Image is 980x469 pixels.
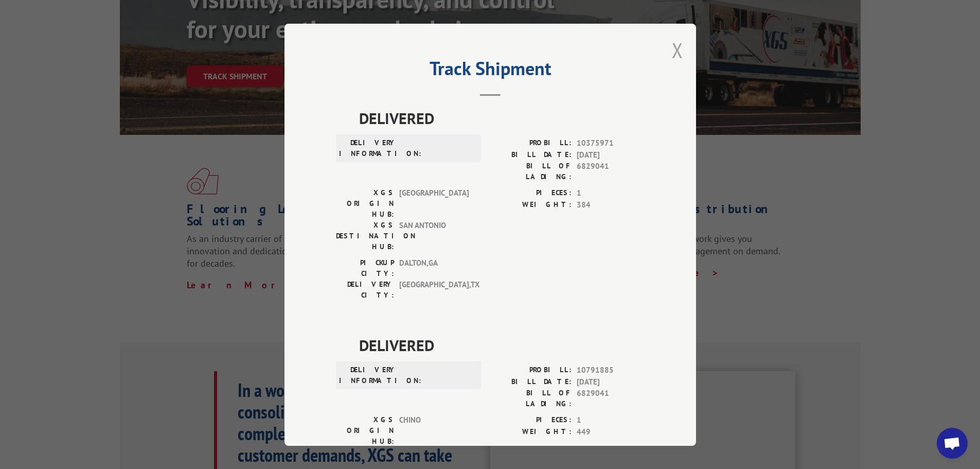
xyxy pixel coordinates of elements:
[490,161,572,182] label: BILL OF LADING:
[336,187,394,220] label: XGS ORIGIN HUB:
[577,161,645,182] span: 6829041
[399,279,469,301] span: [GEOGRAPHIC_DATA] , TX
[359,334,645,357] span: DELIVERED
[577,364,645,376] span: 10791885
[336,414,394,447] label: XGS ORIGIN HUB:
[399,257,469,279] span: DALTON , GA
[490,199,572,211] label: WEIGHT:
[490,137,572,149] label: PROBILL:
[399,187,469,220] span: [GEOGRAPHIC_DATA]
[490,364,572,376] label: PROBILL:
[336,279,394,301] label: DELIVERY CITY:
[490,414,572,426] label: PIECES:
[490,426,572,438] label: WEIGHT:
[339,364,397,386] label: DELIVERY INFORMATION:
[399,414,469,447] span: CHINO
[577,414,645,426] span: 1
[577,388,645,409] span: 6829041
[399,220,469,252] span: SAN ANTONIO
[577,137,645,149] span: 10375971
[336,220,394,252] label: XGS DESTINATION HUB:
[336,257,394,279] label: PICKUP CITY:
[490,376,572,388] label: BILL DATE:
[577,187,645,199] span: 1
[672,37,683,64] button: Close modal
[339,137,397,159] label: DELIVERY INFORMATION:
[577,376,645,388] span: [DATE]
[937,428,968,459] div: Open chat
[577,426,645,438] span: 449
[336,61,645,81] h2: Track Shipment
[359,107,645,130] span: DELIVERED
[577,199,645,211] span: 384
[490,187,572,199] label: PIECES:
[490,149,572,161] label: BILL DATE:
[490,388,572,409] label: BILL OF LADING:
[577,149,645,161] span: [DATE]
